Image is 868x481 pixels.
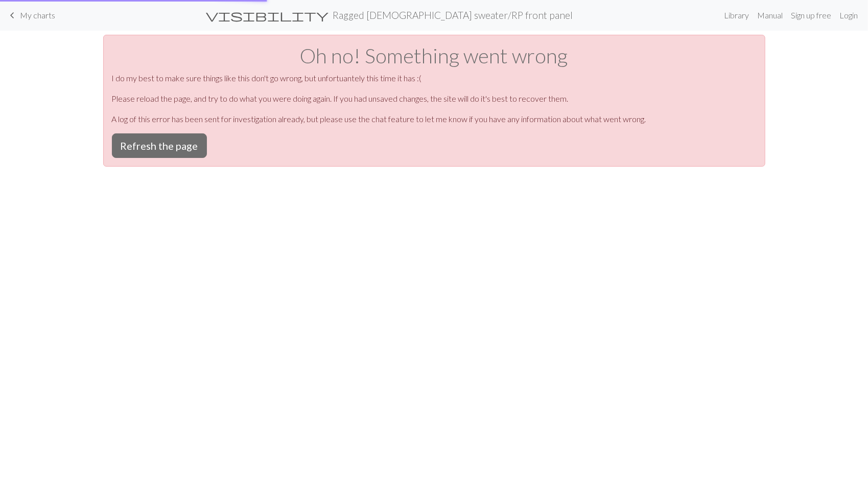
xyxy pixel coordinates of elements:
h2: Ragged [DEMOGRAPHIC_DATA] sweater / RP front panel [333,9,573,21]
a: Login [835,5,862,26]
p: A log of this error has been sent for investigation already, but please use the chat feature to l... [112,113,757,125]
a: My charts [6,7,55,24]
span: visibility [206,8,329,22]
p: I do my best to make sure things like this don't go wrong, but unfortuantely this time it has :( [112,72,757,84]
p: Please reload the page, and try to do what you were doing again. If you had unsaved changes, the ... [112,93,757,105]
a: Library [720,5,753,26]
span: My charts [20,10,55,20]
a: Manual [753,5,787,26]
h1: Oh no! Something went wrong [112,43,757,68]
span: keyboard_arrow_left [6,8,18,22]
button: Refresh the page [112,133,207,158]
a: Sign up free [787,5,835,26]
